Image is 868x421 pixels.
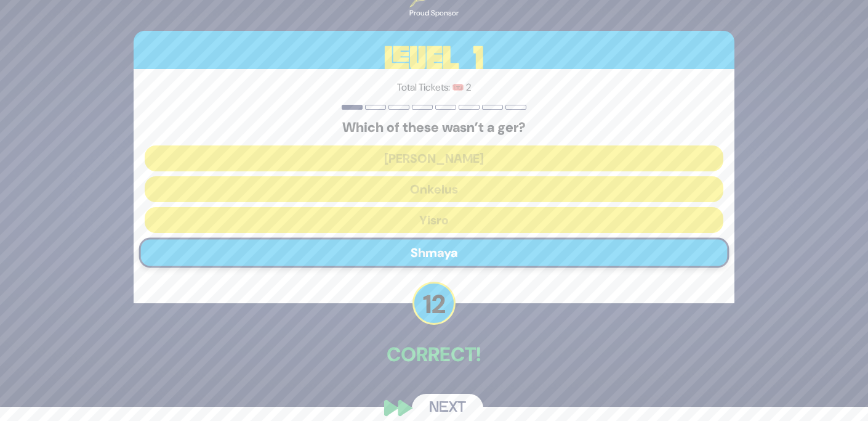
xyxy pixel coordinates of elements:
p: Total Tickets: 🎟️ 2 [145,80,723,95]
p: 12 [412,282,456,325]
p: Correct! [134,340,734,369]
button: Yisro [145,207,723,233]
h5: Which of these wasn’t a ger? [145,120,723,136]
button: Onkelus [145,176,723,202]
h3: Level 1 [134,31,734,86]
button: Shmaya [139,238,729,268]
button: [PERSON_NAME] [145,145,723,171]
div: Proud Sponsor [409,7,459,18]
